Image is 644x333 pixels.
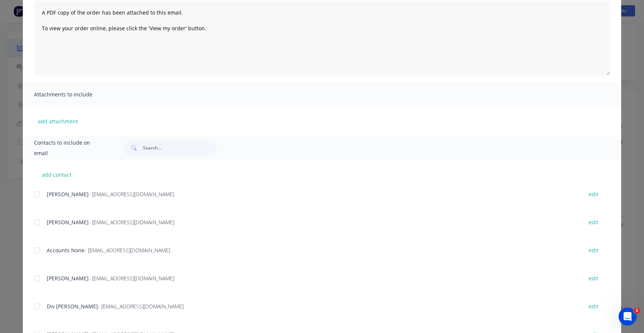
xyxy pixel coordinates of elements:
span: Attachments to include [34,89,116,100]
span: - [EMAIL_ADDRESS][DOMAIN_NAME] [85,247,170,254]
button: edit [584,245,603,255]
span: [PERSON_NAME] [47,275,89,282]
button: edit [584,273,603,283]
span: Div [PERSON_NAME] [47,303,98,310]
textarea: A PDF copy of the order has been attached to this email. To view your order online, please click ... [34,1,610,75]
span: [PERSON_NAME] [47,191,89,198]
span: - [EMAIL_ADDRESS][DOMAIN_NAME] [89,219,174,226]
span: - [EMAIL_ADDRESS][DOMAIN_NAME] [89,275,174,282]
button: add attachment [34,115,82,127]
span: 1 [634,308,640,314]
span: - [EMAIL_ADDRESS][DOMAIN_NAME] [98,303,184,310]
input: Search... [143,141,217,155]
button: edit [584,301,603,311]
button: edit [584,189,603,199]
span: Contacts to include on email [34,138,105,158]
span: - [EMAIL_ADDRESS][DOMAIN_NAME] [89,191,174,198]
span: Accounts None [47,247,85,254]
span: [PERSON_NAME] [47,219,89,226]
iframe: Intercom live chat [619,308,637,326]
button: edit [584,217,603,227]
button: add contact [34,169,79,180]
